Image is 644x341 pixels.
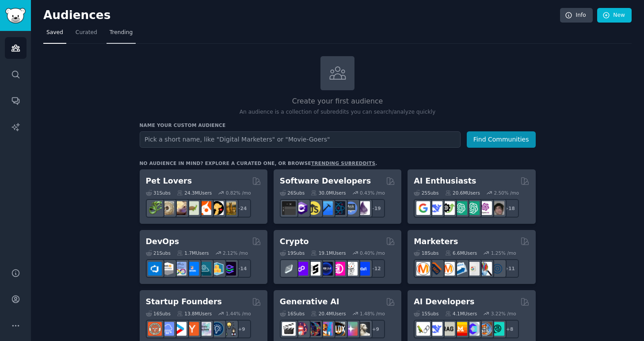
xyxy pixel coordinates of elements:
[294,322,308,336] img: dalle2
[311,190,346,196] div: 30.0M Users
[210,262,224,276] img: aws_cdk
[311,250,346,256] div: 19.1M Users
[478,262,492,276] img: MarketingResearch
[453,322,467,336] img: MistralAI
[294,201,308,215] img: csharp
[185,322,199,336] img: ycombinator
[146,310,171,317] div: 16 Sub s
[366,259,385,278] div: + 12
[173,262,187,276] img: Docker_DevOps
[307,262,320,276] img: ethstaker
[366,320,385,338] div: + 9
[360,190,385,196] div: 0.43 % /mo
[414,236,458,247] h2: Marketers
[500,259,519,278] div: + 11
[344,201,358,215] img: AskComputerScience
[414,310,438,317] div: 15 Sub s
[441,262,455,276] img: AskMarketing
[416,201,430,215] img: GoogleGeminiAI
[366,199,385,218] div: + 19
[43,8,560,23] h2: Audiences
[146,250,171,256] div: 21 Sub s
[282,201,296,215] img: software
[210,201,224,215] img: PetAdvice
[185,201,199,215] img: turtle
[332,262,345,276] img: defiblockchain
[43,26,66,44] a: Saved
[146,236,179,247] h2: DevOps
[491,250,516,256] div: 1.25 % /mo
[491,310,516,317] div: 3.22 % /mo
[466,262,480,276] img: googleads
[177,310,212,317] div: 13.8M Users
[429,262,442,276] img: bigseo
[500,320,519,338] div: + 8
[280,310,305,317] div: 16 Sub s
[494,190,519,196] div: 2.50 % /mo
[198,322,211,336] img: indiehackers
[466,201,480,215] img: chatgpt_prompts_
[319,201,333,215] img: iOSProgramming
[5,8,26,23] img: GummySearch logo
[478,201,492,215] img: OpenAIDev
[140,96,536,107] h2: Create your first audience
[311,161,375,166] a: trending subreddits
[467,131,536,148] button: Find Communities
[280,296,339,307] h2: Generative AI
[356,322,370,336] img: DreamBooth
[148,201,162,215] img: herpetology
[414,296,474,307] h2: AI Developers
[319,322,333,336] img: sdforall
[185,262,199,276] img: DevOpsLinks
[360,250,385,256] div: 0.40 % /mo
[360,310,385,317] div: 1.48 % /mo
[478,322,492,336] img: llmops
[223,250,248,256] div: 2.12 % /mo
[140,160,377,166] div: No audience in mind? Explore a curated one, or browse .
[72,26,100,44] a: Curated
[232,199,251,218] div: + 24
[311,310,346,317] div: 20.4M Users
[416,262,430,276] img: content_marketing
[307,322,320,336] img: deepdream
[414,190,438,196] div: 25 Sub s
[429,322,442,336] img: DeepSeek
[210,322,224,336] img: Entrepreneurship
[280,176,371,187] h2: Software Developers
[416,322,430,336] img: LangChain
[198,262,211,276] img: platformengineering
[46,29,63,37] span: Saved
[491,262,504,276] img: OnlineMarketing
[146,296,222,307] h2: Startup Founders
[453,201,467,215] img: chatgpt_promptDesign
[441,322,455,336] img: Rag
[173,322,187,336] img: startup
[597,8,632,23] a: New
[148,322,162,336] img: EntrepreneurRideAlong
[280,250,305,256] div: 19 Sub s
[222,262,236,276] img: PlatformEngineers
[453,262,467,276] img: Emailmarketing
[445,190,480,196] div: 20.6M Users
[140,122,536,128] h3: Name your custom audience
[146,190,171,196] div: 31 Sub s
[282,322,296,336] img: aivideo
[560,8,593,23] a: Info
[232,320,251,338] div: + 9
[307,201,320,215] img: learnjavascript
[226,190,251,196] div: 0.82 % /mo
[222,322,236,336] img: growmybusiness
[356,262,370,276] img: defi_
[160,262,174,276] img: AWS_Certified_Experts
[445,310,477,317] div: 4.1M Users
[414,250,438,256] div: 18 Sub s
[160,322,174,336] img: SaaS
[491,201,504,215] img: ArtificalIntelligence
[282,262,296,276] img: ethfinance
[160,201,174,215] img: ballpython
[356,201,370,215] img: elixir
[332,201,345,215] img: reactnative
[500,199,519,218] div: + 18
[280,236,309,247] h2: Crypto
[441,201,455,215] img: AItoolsCatalog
